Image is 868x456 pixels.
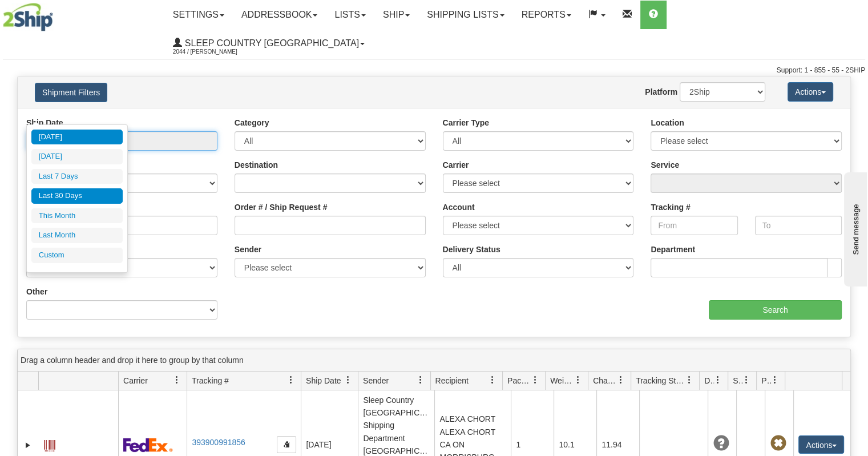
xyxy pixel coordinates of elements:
[636,375,685,386] span: Tracking Status
[338,370,358,390] a: Ship Date filter column settings
[645,86,677,98] label: Platform
[798,435,844,454] button: Actions
[651,159,679,171] label: Service
[235,244,261,255] label: Sender
[513,1,580,29] a: Reports
[173,46,259,58] span: 2044 / [PERSON_NAME]
[123,375,148,386] span: Carrier
[31,188,123,204] li: Last 30 Days
[704,375,714,386] span: Delivery Status
[192,438,245,447] a: 393900991856
[31,169,123,184] li: Last 7 Days
[483,370,502,390] a: Recipient filter column settings
[507,375,531,386] span: Packages
[164,1,233,29] a: Settings
[123,438,173,452] img: 2 - FedEx Express®
[713,435,729,451] span: Unknown
[182,38,359,48] span: Sleep Country [GEOGRAPHIC_DATA]
[611,370,631,390] a: Charge filter column settings
[788,82,833,102] button: Actions
[26,117,63,128] label: Ship Date
[651,244,695,255] label: Department
[411,370,430,390] a: Sender filter column settings
[31,228,123,243] li: Last Month
[680,370,699,390] a: Tracking Status filter column settings
[443,117,489,128] label: Carrier Type
[443,244,500,255] label: Delivery Status
[281,370,301,390] a: Tracking # filter column settings
[306,375,341,386] span: Ship Date
[277,436,296,453] button: Copy to clipboard
[363,375,389,386] span: Sender
[235,201,328,213] label: Order # / Ship Request #
[164,29,373,58] a: Sleep Country [GEOGRAPHIC_DATA] 2044 / [PERSON_NAME]
[709,300,842,320] input: Search
[44,435,55,453] a: Label
[26,286,47,297] label: Other
[31,130,123,145] li: [DATE]
[761,375,771,386] span: Pickup Status
[593,375,617,386] span: Charge
[770,435,786,451] span: Pickup Not Assigned
[568,370,588,390] a: Weight filter column settings
[167,370,187,390] a: Carrier filter column settings
[842,170,867,286] iframe: chat widget
[651,201,690,213] label: Tracking #
[31,208,123,224] li: This Month
[326,1,374,29] a: Lists
[526,370,545,390] a: Packages filter column settings
[22,439,34,451] a: Expand
[755,216,842,235] input: To
[651,117,684,128] label: Location
[3,66,865,75] div: Support: 1 - 855 - 55 - 2SHIP
[374,1,418,29] a: Ship
[31,248,123,263] li: Custom
[765,370,785,390] a: Pickup Status filter column settings
[550,375,574,386] span: Weight
[443,201,475,213] label: Account
[733,375,742,386] span: Shipment Issues
[651,216,737,235] input: From
[3,3,53,31] img: logo2044.jpg
[737,370,756,390] a: Shipment Issues filter column settings
[418,1,512,29] a: Shipping lists
[192,375,229,386] span: Tracking #
[31,149,123,164] li: [DATE]
[443,159,469,171] label: Carrier
[18,349,850,372] div: grid grouping header
[235,159,278,171] label: Destination
[708,370,728,390] a: Delivery Status filter column settings
[35,83,107,102] button: Shipment Filters
[235,117,269,128] label: Category
[233,1,326,29] a: Addressbook
[435,375,469,386] span: Recipient
[9,10,106,18] div: Send message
